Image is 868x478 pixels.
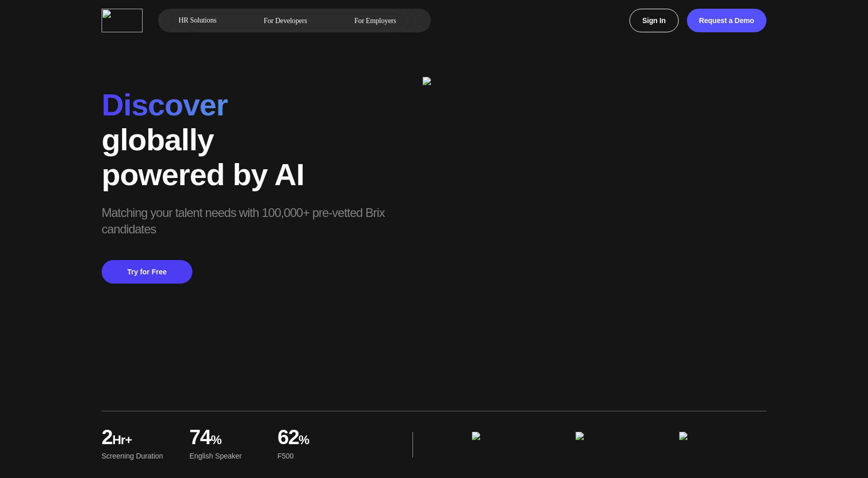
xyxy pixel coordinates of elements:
[278,428,299,448] span: 62
[211,432,265,452] span: %
[102,157,423,192] div: powered by AI
[189,450,265,462] div: English Speaker
[102,260,192,284] button: Try for Free
[102,87,423,123] span: Discover
[264,15,307,26] span: For Developers
[299,432,353,452] span: %
[179,12,216,29] span: HR Solutions
[112,432,177,452] span: hr+
[354,15,397,26] span: For Employers
[423,77,766,353] img: ai generate
[687,9,766,32] a: Request a Demo
[629,9,679,32] a: Sign In
[189,428,210,448] span: 74
[102,123,423,157] div: globally
[679,432,766,457] img: TOP IT STAFFING
[576,432,663,457] img: product hunt badge
[472,432,559,457] img: product hunt badge
[102,205,423,240] span: Matching your talent needs with 100,000+ pre-vetted Brix candidates
[278,450,353,462] div: F500
[102,428,112,448] span: 2
[102,450,177,462] div: Screening duration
